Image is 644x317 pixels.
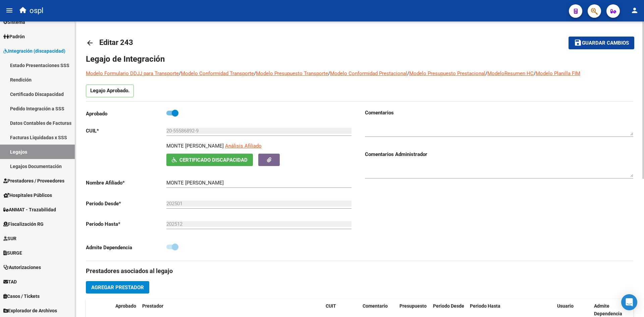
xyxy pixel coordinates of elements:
span: Fiscalización RG [3,220,44,228]
span: SURGE [3,249,22,257]
mat-icon: person [631,6,639,14]
a: Modelo Conformidad Prestacional [330,70,407,76]
a: ModeloResumen HC [487,70,534,76]
span: Usuario [557,303,574,309]
p: Nombre Afiliado [86,179,166,187]
button: Guardar cambios [569,37,634,49]
span: Periodo Hasta [470,303,500,309]
div: Open Intercom Messenger [621,294,637,310]
a: Modelo Conformidad Transporte [181,70,254,76]
span: ANMAT - Trazabilidad [3,206,56,213]
p: Legajo Aprobado. [86,85,134,97]
span: Guardar cambios [582,40,629,46]
span: Casos / Tickets [3,293,40,300]
p: CUIL [86,127,166,135]
span: Prestador [142,303,163,309]
p: Aprobado [86,110,166,117]
button: Agregar Prestador [86,281,149,294]
span: Padrón [3,33,25,40]
span: Explorador de Archivos [3,307,57,314]
span: Comentario [363,303,388,309]
mat-icon: arrow_back [86,39,94,47]
mat-icon: save [574,39,582,47]
span: Hospitales Públicos [3,192,52,199]
span: TAD [3,278,17,285]
a: Modelo Formulario DDJJ para Transporte [86,70,179,76]
a: Modelo Presupuesto Prestacional [409,70,485,76]
span: Editar 243 [99,38,133,47]
h3: Comentarios Administrador [365,151,633,158]
h1: Legajo de Integración [86,54,633,64]
span: ospl [30,3,43,18]
span: Integración (discapacidad) [3,47,65,55]
h3: Prestadores asociados al legajo [86,266,633,276]
a: Modelo Presupuesto Transporte [256,70,328,76]
span: Periodo Desde [433,303,464,309]
span: Sistema [3,18,25,26]
mat-icon: menu [5,6,13,14]
span: Certificado Discapacidad [179,157,248,163]
button: Certificado Discapacidad [166,154,253,166]
p: Periodo Hasta [86,220,166,228]
span: SUR [3,235,16,242]
span: Admite Dependencia [594,303,622,316]
h3: Comentarios [365,109,633,116]
a: Modelo Planilla FIM [536,70,580,76]
p: Admite Dependencia [86,244,166,251]
span: Análisis Afiliado [225,143,262,149]
p: MONTE [PERSON_NAME] [166,142,224,150]
span: Autorizaciones [3,264,41,271]
span: CUIT [326,303,336,309]
span: Aprobado [115,303,136,309]
span: Agregar Prestador [91,284,144,290]
span: Prestadores / Proveedores [3,177,64,184]
span: Presupuesto [399,303,427,309]
p: Periodo Desde [86,200,166,207]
